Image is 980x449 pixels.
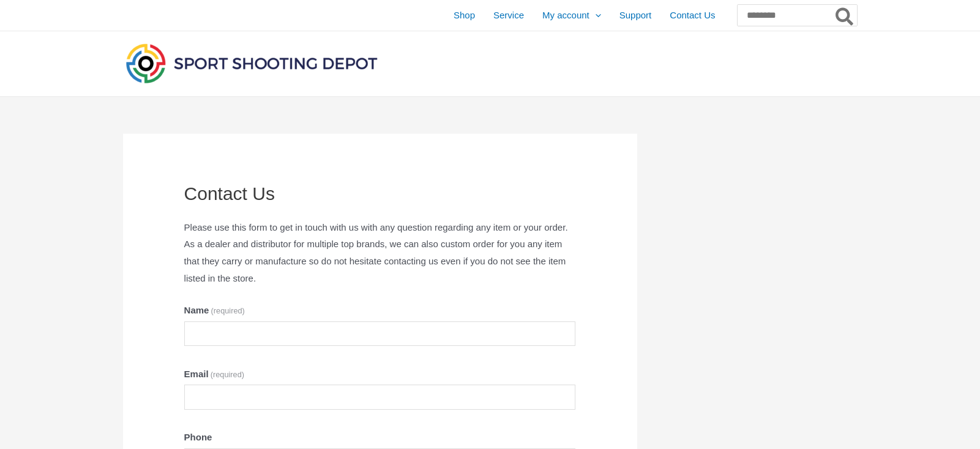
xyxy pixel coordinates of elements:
img: Sport Shooting Depot [123,40,380,86]
span: (required) [211,370,244,379]
label: Name [184,302,576,319]
span: (required) [211,306,245,315]
label: Email [184,366,576,383]
label: Phone [184,429,576,446]
h1: Contact Us [184,183,576,205]
button: Search [833,5,857,26]
p: Please use this form to get in touch with us with any question regarding any item or your order. ... [184,219,576,287]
